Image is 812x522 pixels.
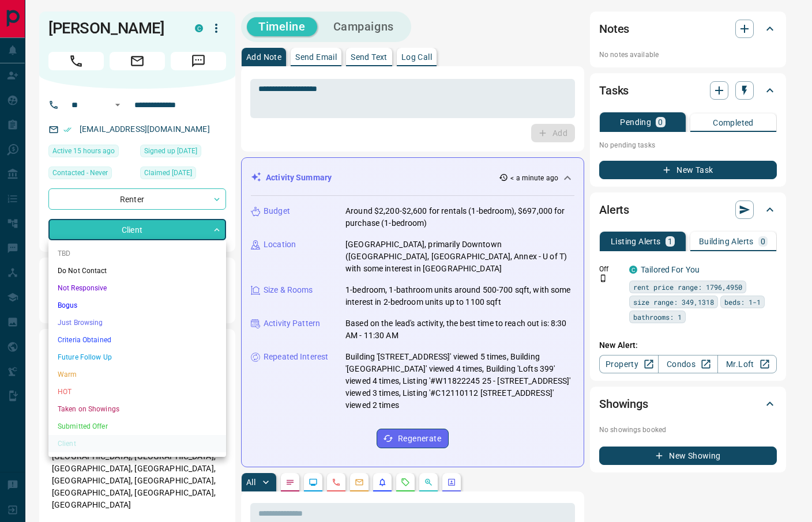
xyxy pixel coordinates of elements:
[48,383,226,400] li: HOT
[48,279,226,297] li: Not Responsive
[48,418,226,435] li: Submitted Offer
[48,400,226,418] li: Taken on Showings
[48,297,226,314] li: Bogus
[48,366,226,383] li: Warm
[48,245,226,262] li: TBD
[48,262,226,279] li: Do Not Contact
[48,314,226,331] li: Just Browsing
[48,331,226,349] li: Criteria Obtained
[48,349,226,366] li: Future Follow Up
